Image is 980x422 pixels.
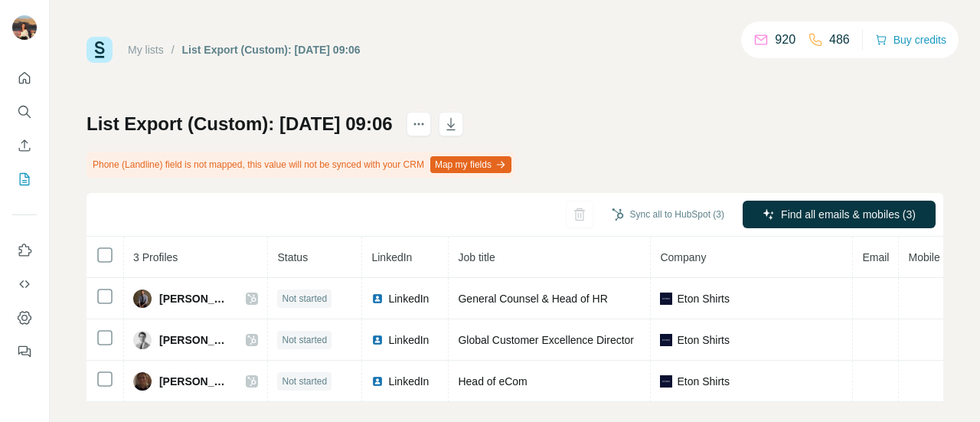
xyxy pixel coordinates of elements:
span: General Counsel & Head of HR [458,293,607,305]
span: LinkedIn [388,374,429,389]
span: LinkedIn [371,251,412,263]
span: [PERSON_NAME] [159,291,230,306]
button: Dashboard [12,304,37,332]
li: / [171,42,175,57]
span: Status [277,251,308,263]
button: Map my fields [430,156,511,173]
img: LinkedIn logo [371,293,384,305]
span: Not started [282,375,327,388]
span: Head of eCom [458,375,527,388]
button: Use Surfe on LinkedIn [12,237,37,264]
span: Email [862,251,889,263]
span: [PERSON_NAME] [159,332,230,348]
button: Quick start [12,64,37,92]
span: 3 Profiles [133,251,178,263]
span: Job title [458,251,495,263]
h1: List Export (Custom): [DATE] 09:06 [87,112,393,136]
button: Sync all to HubSpot (3) [601,203,735,226]
p: 486 [829,31,850,49]
img: LinkedIn logo [371,375,384,388]
span: Eton Shirts [677,291,729,306]
button: Feedback [12,338,37,365]
img: LinkedIn logo [371,334,384,346]
div: Phone (Landline) field is not mapped, this value will not be synced with your CRM [87,152,514,178]
button: actions [407,112,431,136]
span: Find all emails & mobiles (3) [781,207,916,222]
span: Eton Shirts [677,332,729,348]
button: Find all emails & mobiles (3) [743,201,936,228]
button: Buy credits [875,29,946,51]
span: Eton Shirts [677,374,729,389]
span: Company [660,251,706,263]
img: Avatar [133,331,152,349]
button: Search [12,98,37,126]
span: Not started [282,333,327,347]
span: LinkedIn [388,332,429,348]
img: company-logo [660,334,672,346]
span: Mobile [908,251,939,263]
button: Use Surfe API [12,270,37,298]
img: company-logo [660,375,672,388]
img: Avatar [12,15,37,40]
div: List Export (Custom): [DATE] 09:06 [182,42,361,57]
img: company-logo [660,293,672,305]
p: 920 [775,31,795,49]
button: My lists [12,165,37,193]
span: LinkedIn [388,291,429,306]
button: Enrich CSV [12,132,37,159]
img: Avatar [133,290,152,308]
span: [PERSON_NAME] [159,374,231,389]
span: Global Customer Excellence Director [458,334,634,346]
a: My lists [128,44,164,56]
span: Not started [282,292,327,306]
img: Avatar [133,372,152,391]
img: Surfe Logo [87,37,113,63]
